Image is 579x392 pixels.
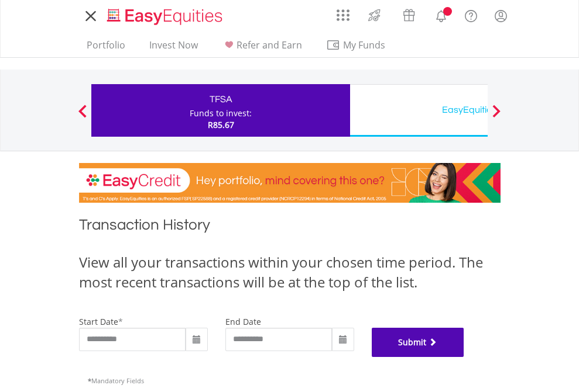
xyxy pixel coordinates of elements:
[456,3,486,26] a: FAQ's and Support
[329,3,357,22] a: AppsGrid
[79,163,501,203] img: EasyCredit Promotion Banner
[217,39,307,57] a: Refer and Earn
[88,376,144,385] span: Mandatory Fields
[365,6,384,25] img: thrive-v2.svg
[399,6,419,25] img: vouchers-v2.svg
[79,214,501,241] h1: Transaction History
[426,3,456,26] a: Notifications
[486,3,516,29] a: My Profile
[208,119,234,130] span: R85.67
[326,37,403,53] span: My Funds
[102,3,227,26] a: Home page
[372,328,464,357] button: Submit
[392,3,426,25] a: Vouchers
[237,39,302,51] span: Refer and Earn
[82,39,130,57] a: Portfolio
[79,316,118,327] label: start date
[337,9,350,22] img: grid-menu-icon.svg
[71,110,94,122] button: Previous
[145,39,203,57] a: Invest Now
[105,7,227,26] img: EasyEquities_Logo.png
[98,91,343,107] div: TFSA
[485,110,508,122] button: Next
[190,107,252,119] div: Funds to invest:
[79,252,501,293] div: View all your transactions within your chosen time period. The most recent transactions will be a...
[225,316,261,327] label: end date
